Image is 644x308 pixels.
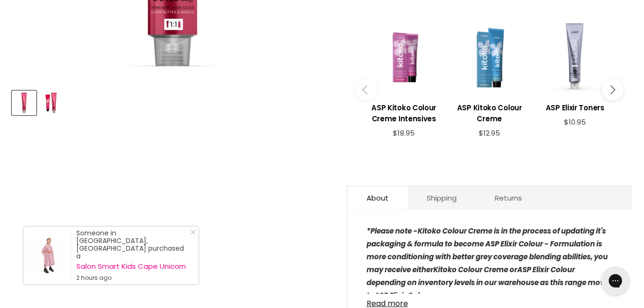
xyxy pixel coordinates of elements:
a: Salon Smart Kids Cape Unicorn [76,263,189,270]
a: Close Notification [186,229,196,239]
a: View product:ASP Elixir Toners [537,95,613,118]
a: Visit product page [24,227,72,284]
strong: *Please note - Kitoko Colour Creme is in the process of updating it's packaging & formula to beco... [367,226,613,300]
a: About [348,186,408,210]
span: $10.95 [564,117,586,127]
img: ASP Elixir Colour b:RED [40,92,62,114]
svg: Close Icon [190,229,196,235]
h3: ASP Elixir Toners [537,102,613,113]
small: 2 hours ago [76,274,189,282]
button: ASP Elixir Colour b:RED [12,91,36,115]
button: ASP Elixir Colour b:RED [39,91,63,115]
span: $18.95 [393,128,415,138]
a: Read more [367,294,613,308]
div: Product thumbnails [10,88,333,115]
iframe: Gorgias live chat messenger [596,263,634,298]
div: Someone in [GEOGRAPHIC_DATA], [GEOGRAPHIC_DATA] purchased a [76,229,189,282]
a: Returns [476,186,541,210]
h3: ASP Kitoko Colour Creme Intensives [366,102,442,124]
a: Shipping [408,186,476,210]
a: View product:ASP Kitoko Colour Creme [451,95,527,129]
span: $12.95 [479,128,500,138]
a: View product:ASP Kitoko Colour Creme Intensives [366,95,442,129]
img: ASP Elixir Colour b:RED [13,92,35,114]
h3: ASP Kitoko Colour Creme [451,102,527,124]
